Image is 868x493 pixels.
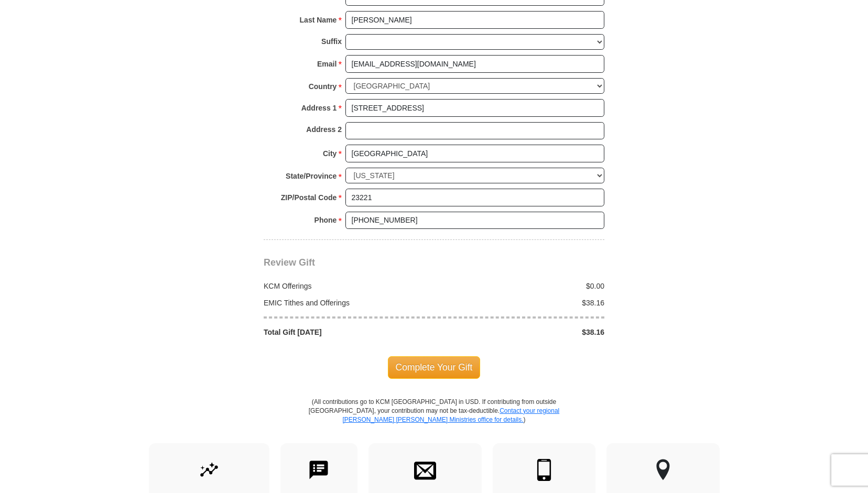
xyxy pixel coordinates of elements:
[286,169,337,183] strong: State/Province
[533,459,555,481] img: mobile.svg
[388,356,481,378] span: Complete Your Gift
[308,398,560,443] p: (All contributions go to KCM [GEOGRAPHIC_DATA] in USD. If contributing from outside [GEOGRAPHIC_D...
[309,79,337,94] strong: Country
[264,257,315,268] span: Review Gift
[306,122,342,137] strong: Address 2
[317,57,337,71] strong: Email
[301,101,337,115] strong: Address 1
[414,459,436,481] img: envelope.svg
[300,13,337,27] strong: Last Name
[321,34,342,49] strong: Suffix
[434,298,610,308] div: $38.16
[342,407,559,423] a: Contact your regional [PERSON_NAME] [PERSON_NAME] Ministries office for details.
[434,327,610,337] div: $38.16
[198,459,220,481] img: give-by-stock.svg
[323,146,337,161] strong: City
[281,190,337,205] strong: ZIP/Postal Code
[656,459,670,481] img: other-region
[258,327,435,337] div: Total Gift [DATE]
[258,298,435,308] div: EMIC Tithes and Offerings
[308,459,330,481] img: text-to-give.svg
[434,281,610,291] div: $0.00
[314,213,337,227] strong: Phone
[258,281,435,291] div: KCM Offerings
